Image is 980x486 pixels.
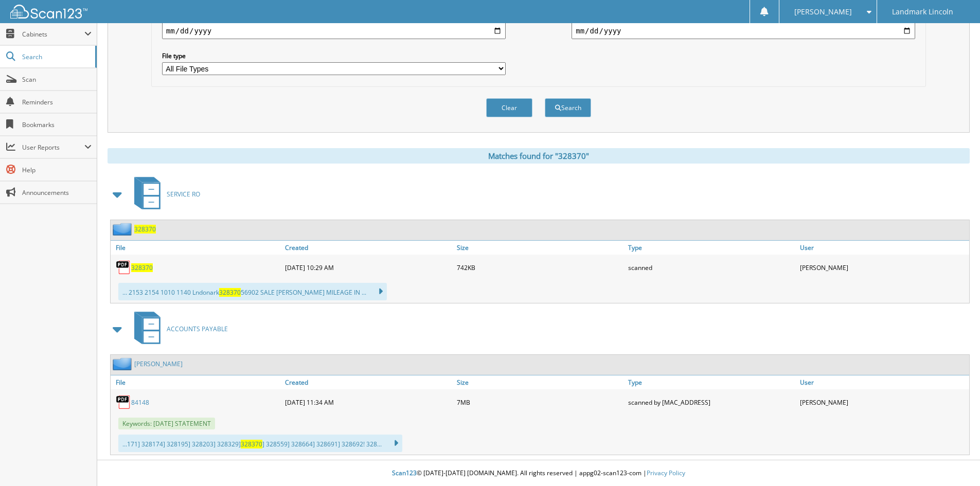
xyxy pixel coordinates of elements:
span: Announcements [22,188,92,197]
a: User [797,375,969,389]
iframe: Chat Widget [929,437,980,486]
div: © [DATE]-[DATE] [DOMAIN_NAME]. All rights reserved | appg02-scan123-com | [97,461,980,486]
div: scanned by [MAC_ADDRESS] [626,392,797,412]
div: ...171] 328174] 328195] 328203] 328329] ] 328559] 328664] 328691] 328692! 328... [118,435,402,452]
a: Privacy Policy [647,469,685,477]
span: [PERSON_NAME] [794,9,852,15]
img: PDF.png [116,394,131,410]
div: ... 2153 2154 1010 1140 Lndonark 56902 SALE [PERSON_NAME] MILEAGE IN ... [118,283,387,300]
button: Search [545,98,591,117]
img: folder2.png [113,223,134,236]
div: scanned [626,257,797,278]
span: ACCOUNTS PAYABLE [167,325,228,333]
a: 328370 [131,263,153,272]
a: File [111,375,282,389]
span: Reminders [22,98,92,106]
a: Type [626,375,797,389]
a: File [111,241,282,255]
a: Created [282,375,454,389]
span: Scan123 [392,469,417,477]
div: [PERSON_NAME] [797,392,969,412]
div: Matches found for "328370" [108,148,970,164]
a: 84148 [131,398,149,407]
span: Landmark Lincoln [892,9,953,15]
div: 742KB [454,257,626,278]
span: SERVICE RO [167,190,200,199]
button: Clear [486,98,532,117]
span: Scan [22,75,92,84]
img: scan123-logo-white.svg [10,5,87,19]
a: 328370 [134,225,156,233]
span: 328370 [219,288,241,297]
span: Keywords: [DATE] STATEMENT [118,418,215,429]
img: PDF.png [116,260,131,275]
a: Type [626,241,797,255]
a: ACCOUNTS PAYABLE [128,309,228,349]
span: 328370 [241,440,262,448]
span: User Reports [22,143,84,152]
a: [PERSON_NAME] [134,359,183,368]
a: User [797,241,969,255]
div: 7MB [454,392,626,412]
span: Search [22,52,90,61]
img: folder2.png [113,357,134,370]
a: Size [454,241,626,255]
a: Size [454,375,626,389]
input: end [572,23,915,39]
span: Cabinets [22,30,84,39]
div: [DATE] 11:34 AM [282,392,454,412]
div: [DATE] 10:29 AM [282,257,454,278]
div: [PERSON_NAME] [797,257,969,278]
label: File type [162,51,506,60]
span: Bookmarks [22,120,92,129]
a: SERVICE RO [128,174,200,214]
a: Created [282,241,454,255]
span: Help [22,166,92,174]
input: start [162,23,506,39]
